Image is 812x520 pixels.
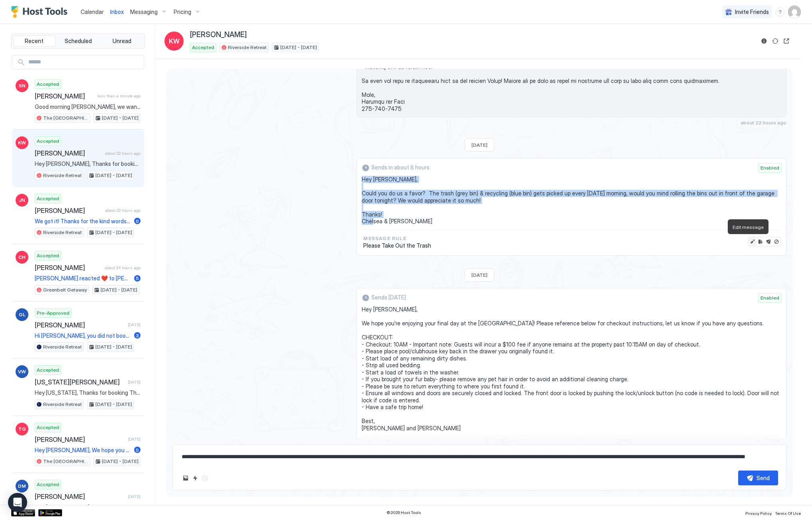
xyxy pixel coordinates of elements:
[128,494,141,499] span: [DATE]
[741,120,786,126] span: about 22 hours ago
[18,368,26,375] span: VW
[759,36,769,46] button: Reservation information
[775,7,785,17] div: menu
[19,311,26,318] span: GL
[11,509,35,516] a: App Store
[770,36,780,46] button: Sync reservation
[128,437,141,442] span: [DATE]
[35,447,131,454] span: Hey [PERSON_NAME], We hope you enjoyed your stay at The [GEOGRAPHIC_DATA]! We just left you a 5-s...
[95,229,132,236] span: [DATE] - [DATE]
[136,333,139,339] span: 3
[13,35,55,47] button: Recent
[43,286,87,293] span: Greenbelt Getaway
[57,35,99,47] button: Scheduled
[37,195,59,202] span: Accepted
[37,366,59,374] span: Accepted
[280,44,317,51] span: [DATE] - [DATE]
[18,139,26,146] span: KW
[43,343,82,351] span: Riverside Retreat
[43,458,88,465] span: The [GEOGRAPHIC_DATA]
[782,36,791,46] button: Open reservation
[764,238,772,246] button: Send now
[471,272,487,278] span: [DATE]
[18,425,26,433] span: TG
[35,332,131,339] span: Hi [PERSON_NAME], you did not book the property. You sent an inquiry which we pre-approved, you h...
[738,471,778,485] button: Send
[169,36,180,46] span: KW
[35,504,141,511] span: Hey [PERSON_NAME], We hope you enjoyed your stay at The [GEOGRAPHIC_DATA]! We just left you a 5-s...
[471,142,487,148] span: [DATE]
[37,481,59,488] span: Accepted
[35,160,141,167] span: Hey [PERSON_NAME], Thanks for booking The Riverside Retreat, we can’t wait to share our space wit...
[95,401,132,408] span: [DATE] - [DATE]
[38,509,62,516] a: Google Play Store
[35,378,125,386] span: [US_STATE][PERSON_NAME]
[136,275,139,281] span: 5
[745,511,772,516] span: Privacy Policy
[128,380,141,385] span: [DATE]
[25,37,44,45] span: Recent
[18,483,26,490] span: DM
[35,435,125,443] span: [PERSON_NAME]
[110,8,124,16] a: Inbox
[95,172,132,179] span: [DATE] - [DATE]
[136,447,139,453] span: 5
[35,275,131,282] span: [PERSON_NAME] reacted ❤️ to [PERSON_NAME]’s message "Thanks so much for hosting us!"
[43,401,82,408] span: Riverside Retreat
[101,286,137,293] span: [DATE] - [DATE]
[43,229,82,236] span: Riverside Retreat
[362,176,781,225] span: Hey [PERSON_NAME], Could you do us a favor? The trash (grey bin) & recycling (blue bin) gets pick...
[18,254,26,261] span: CH
[102,114,139,122] span: [DATE] - [DATE]
[775,511,801,516] span: Terms Of Use
[65,37,92,45] span: Scheduled
[35,92,94,100] span: [PERSON_NAME]
[95,343,132,351] span: [DATE] - [DATE]
[19,197,25,204] span: JN
[37,309,69,317] span: Pre-Approved
[35,264,101,272] span: [PERSON_NAME]
[35,149,102,157] span: [PERSON_NAME]
[113,37,131,45] span: Unread
[130,8,158,16] span: Messaging
[43,114,88,122] span: The [GEOGRAPHIC_DATA]
[174,8,191,16] span: Pricing
[25,55,144,69] input: Input Field
[105,208,141,213] span: about 22 hours ago
[37,81,59,88] span: Accepted
[35,207,102,215] span: [PERSON_NAME]
[81,8,104,16] a: Calendar
[35,103,141,110] span: Good morning [PERSON_NAME], we wanted to give you a heads up that the trash, recycling and yard w...
[37,138,59,145] span: Accepted
[97,93,141,98] span: less than a minute ago
[105,265,141,270] span: about 24 hours ago
[745,508,772,517] a: Privacy Policy
[128,322,141,327] span: [DATE]
[228,44,267,51] span: Riverside Retreat
[11,6,71,18] a: Host Tools Logo
[190,473,200,483] button: Quick reply
[19,82,26,89] span: SN
[735,8,769,16] span: Invite Friends
[102,458,139,465] span: [DATE] - [DATE]
[190,30,247,39] span: [PERSON_NAME]
[35,389,141,396] span: Hey [US_STATE], Thanks for booking The Riverside Retreat, we can’t wait to share our space with y...
[386,510,421,515] span: © 2025 Host Tools
[733,224,764,230] span: Edit message
[11,33,145,49] div: tab-group
[101,35,143,47] button: Unread
[362,306,781,431] span: Hey [PERSON_NAME], We hope you're enjoying your final day at the [GEOGRAPHIC_DATA]! Please refere...
[757,474,770,482] div: Send
[761,294,779,301] span: Enabled
[37,252,59,259] span: Accepted
[35,218,131,225] span: We got it! Thanks for the kind words, [PERSON_NAME]. Hope to host you again someday!
[772,238,780,246] button: Disable message
[749,238,757,246] button: Edit message
[371,294,406,301] span: Sends [DATE]
[105,151,141,156] span: about 22 hours ago
[35,321,125,329] span: [PERSON_NAME]
[110,8,124,15] span: Inbox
